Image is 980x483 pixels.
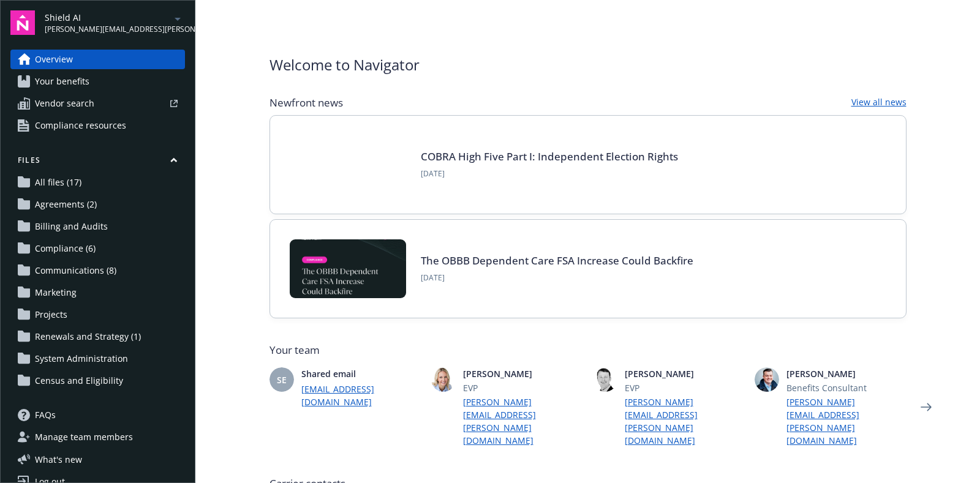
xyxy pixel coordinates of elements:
img: BLOG-Card Image - Compliance - COBRA High Five Pt 1 07-18-25.jpg [290,135,406,194]
span: FAQs [35,405,56,425]
span: [DATE] [421,272,693,283]
a: Billing and Audits [10,217,185,236]
a: Projects [10,305,185,324]
button: What's new [10,453,102,466]
a: [PERSON_NAME][EMAIL_ADDRESS][PERSON_NAME][DOMAIN_NAME] [625,395,745,447]
span: Welcome to Navigator [269,54,420,76]
span: Your benefits [35,72,89,91]
img: BLOG-Card Image - Compliance - OBBB Dep Care FSA - 08-01-25.jpg [290,239,406,298]
a: Compliance resources [10,116,185,135]
a: arrowDropDown [170,11,185,26]
span: Overview [35,50,73,69]
a: Marketing [10,283,185,302]
span: Communications (8) [35,261,116,280]
span: [PERSON_NAME] [463,367,583,380]
button: Files [10,155,185,170]
a: System Administration [10,349,185,369]
a: Next [916,397,936,417]
span: Newfront news [269,95,343,110]
span: What ' s new [35,453,82,466]
a: COBRA High Five Part I: Independent Election Rights [421,149,678,163]
span: Billing and Audits [35,217,108,236]
span: System Administration [35,349,128,369]
a: [PERSON_NAME][EMAIL_ADDRESS][PERSON_NAME][DOMAIN_NAME] [463,395,583,447]
span: Marketing [35,283,77,302]
a: Vendor search [10,94,185,113]
a: Your benefits [10,72,185,91]
img: photo [431,367,456,392]
span: Shared email [301,367,421,380]
span: All files (17) [35,173,81,192]
img: photo [593,367,617,392]
a: All files (17) [10,173,185,192]
span: Compliance (6) [35,239,96,258]
a: View all news [851,95,907,110]
span: Vendor search [35,94,94,113]
span: [PERSON_NAME][EMAIL_ADDRESS][PERSON_NAME][DOMAIN_NAME] [45,24,170,35]
a: Communications (8) [10,261,185,280]
span: Agreements (2) [35,195,97,214]
a: [PERSON_NAME][EMAIL_ADDRESS][PERSON_NAME][DOMAIN_NAME] [786,395,907,447]
span: EVP [463,381,583,394]
span: EVP [625,381,745,394]
a: Renewals and Strategy (1) [10,327,185,346]
a: Agreements (2) [10,195,185,214]
a: FAQs [10,405,185,425]
a: Overview [10,50,185,69]
img: photo [755,367,779,392]
a: The OBBB Dependent Care FSA Increase Could Backfire [421,253,693,268]
span: Benefits Consultant [786,381,907,394]
a: Compliance (6) [10,239,185,258]
button: Shield AI[PERSON_NAME][EMAIL_ADDRESS][PERSON_NAME][DOMAIN_NAME]arrowDropDown [45,10,185,35]
img: navigator-logo.svg [10,10,35,35]
span: Compliance resources [35,116,126,135]
span: Shield AI [45,11,170,24]
span: [DATE] [421,168,678,179]
a: [EMAIL_ADDRESS][DOMAIN_NAME] [301,383,421,408]
span: Renewals and Strategy (1) [35,327,141,346]
span: Projects [35,305,67,324]
span: SE [277,373,287,386]
span: Manage team members [35,427,133,447]
span: Census and Eligibility [35,371,123,391]
span: [PERSON_NAME] [625,367,745,380]
a: Manage team members [10,427,185,447]
span: [PERSON_NAME] [786,367,907,380]
span: Your team [269,343,907,358]
a: Census and Eligibility [10,371,185,391]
